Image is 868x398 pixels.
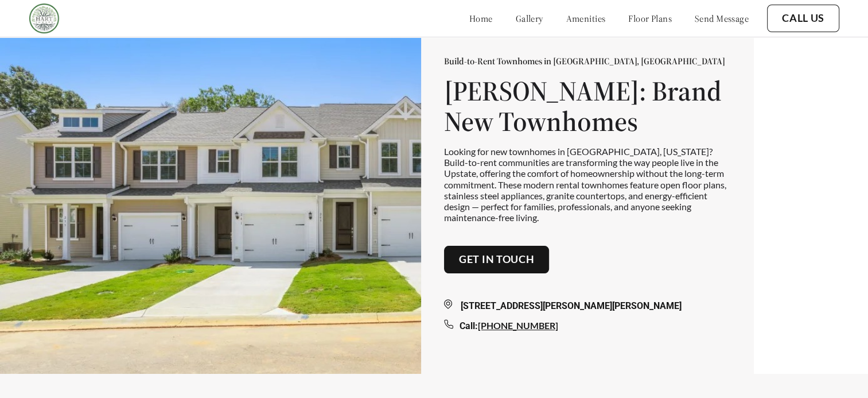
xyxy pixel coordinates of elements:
img: Company logo [29,3,60,34]
a: gallery [516,13,543,24]
a: amenities [566,13,606,24]
p: Looking for new townhomes in [GEOGRAPHIC_DATA], [US_STATE]? Build-to-rent communities are transfo... [444,146,731,223]
button: Call Us [767,5,839,32]
span: Call: [460,320,478,331]
a: Call Us [782,12,824,25]
a: home [469,13,493,24]
h1: [PERSON_NAME]: Brand New Townhomes [444,76,731,137]
button: Get in touch [444,246,550,273]
a: Get in touch [459,253,535,266]
a: floor plans [628,13,672,24]
p: Build-to-Rent Townhomes in [GEOGRAPHIC_DATA], [GEOGRAPHIC_DATA] [444,55,731,67]
a: [PHONE_NUMBER] [478,320,558,331]
div: [STREET_ADDRESS][PERSON_NAME][PERSON_NAME] [444,299,731,313]
a: send message [695,13,749,24]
